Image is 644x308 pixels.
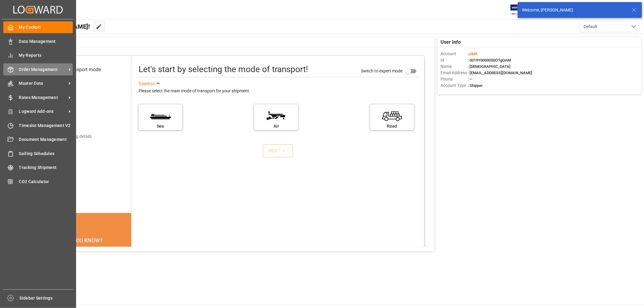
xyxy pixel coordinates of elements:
[441,70,468,76] span: Email Address
[511,5,531,15] img: Exertis%20JAM%20-%20Email%20Logo.jpg_1722504956.jpg
[468,77,473,81] span: : —
[19,24,73,30] span: My Cockpit
[361,68,402,73] span: Switch to expert mode
[373,123,411,129] div: Road
[20,295,74,301] span: Sidebar Settings
[19,136,73,143] span: Document Management
[19,94,67,101] span: Rates Management
[257,123,295,129] div: Air
[441,82,468,89] span: Account Type
[142,123,179,129] div: Sea
[3,148,73,159] a: Sailing Schedules
[139,80,155,87] div: See less
[441,51,468,57] span: Account
[19,38,73,45] span: Data Management
[19,179,73,185] span: CO2 Calculator
[19,164,73,171] span: Tracking Shipment
[584,24,597,30] span: Default
[19,66,67,73] span: Order Management
[441,63,468,70] span: Name
[441,39,461,46] span: User Info
[469,52,478,56] span: JIMS
[3,119,73,131] a: Timeslot Management V2
[3,35,73,47] a: Data Management
[3,176,73,187] a: CO2 Calculator
[468,52,478,56] span: :
[3,21,73,33] a: My Cockpit
[25,21,90,32] span: Hello [PERSON_NAME]!
[441,76,468,82] span: Phone
[263,144,293,157] button: NEXT
[468,71,532,75] span: : [EMAIL_ADDRESS][DOMAIN_NAME]
[3,162,73,173] a: Tracking Shipment
[468,83,483,88] span: : Shipper
[54,66,101,73] div: Select transport mode
[268,147,287,154] div: NEXT
[3,49,73,61] a: My Reports
[579,21,639,32] button: open menu
[468,58,511,62] span: : 0019Y0000050OTgQAM
[522,7,626,13] div: Welcome, [PERSON_NAME]
[19,108,67,115] span: Logward Add-ons
[441,57,468,63] span: Id
[123,247,131,290] button: next slide / item
[41,247,124,283] div: The energy needed to power one large container ship across the ocean in a single day is the same ...
[19,122,73,129] span: Timeslot Management V2
[468,64,511,69] span: : [DEMOGRAPHIC_DATA]
[19,52,73,59] span: My Reports
[19,151,73,157] span: Sailing Schedules
[139,63,308,76] div: Let's start by selecting the mode of transport!
[34,234,131,247] div: DID YOU KNOW?
[3,134,73,145] a: Document Management
[139,87,420,95] div: Please select the main mode of transport for your shipment.
[19,80,67,87] span: Master Data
